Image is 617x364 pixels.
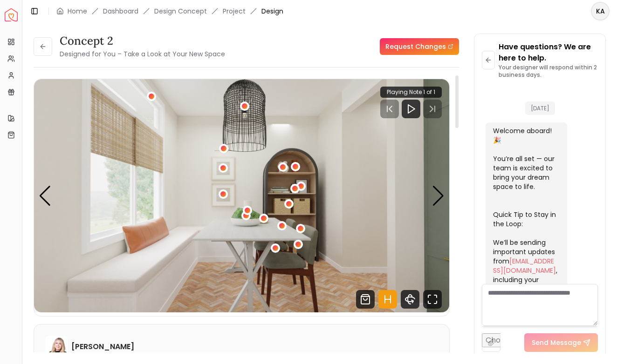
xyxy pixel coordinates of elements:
[591,2,610,20] button: KA
[223,7,246,16] a: Project
[34,79,449,312] img: Design Render 3
[45,336,68,358] img: Hannah James
[56,7,283,16] nav: breadcrumb
[401,290,419,309] svg: 360 View
[380,38,459,55] a: Request Changes
[103,7,138,16] a: Dashboard
[380,87,442,98] div: Playing Note 1 of 1
[592,3,609,20] span: KA
[261,7,283,16] span: Design
[34,79,449,312] div: Carousel
[356,290,375,309] svg: Shop Products from this design
[154,7,207,16] li: Design Concept
[499,64,598,79] p: Your designer will respond within 2 business days.
[34,79,449,312] div: 3 / 5
[525,101,555,115] span: [DATE]
[378,290,397,309] svg: Hotspots Toggle
[5,8,18,21] a: Spacejoy
[60,49,225,59] small: Designed for You – Take a Look at Your New Space
[68,7,87,16] a: Home
[71,341,134,352] h6: [PERSON_NAME]
[432,186,445,206] div: Next slide
[423,290,442,309] svg: Fullscreen
[499,41,598,64] p: Have questions? We are here to help.
[493,256,556,275] a: [EMAIL_ADDRESS][DOMAIN_NAME]
[60,34,225,48] h3: concept 2
[5,8,18,21] img: Spacejoy Logo
[405,103,417,115] svg: Play
[39,186,51,206] div: Previous slide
